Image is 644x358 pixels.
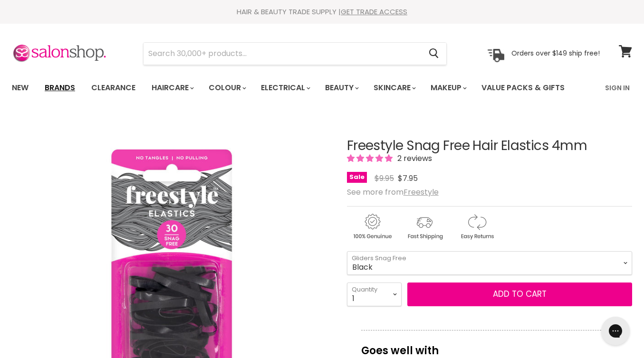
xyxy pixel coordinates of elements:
iframe: Gorgias live chat messenger [596,313,634,349]
a: Colour [202,78,252,98]
a: Clearance [84,78,143,98]
button: Add to cart [407,283,632,306]
p: Orders over $149 ship free! [511,49,600,57]
form: Product [143,42,447,65]
a: Electrical [254,78,316,98]
select: Quantity [347,283,402,306]
span: $9.95 [375,173,394,184]
span: $7.95 [398,173,418,184]
input: Search [144,43,421,65]
a: New [5,78,36,98]
span: 2 reviews [394,153,432,164]
a: GET TRADE ACCESS [341,7,407,17]
h1: Freestyle Snag Free Hair Elastics 4mm [347,139,632,153]
button: Search [421,43,446,65]
span: Sale [347,172,367,183]
img: returns.gif [452,212,502,241]
a: Freestyle [404,187,439,198]
span: See more from [347,187,439,198]
a: Skincare [366,78,422,98]
img: genuine.gif [347,212,397,241]
img: shipping.gif [399,212,450,241]
a: Brands [38,78,82,98]
span: Add to cart [493,288,547,300]
ul: Main menu [5,74,586,102]
a: Haircare [144,78,200,98]
a: Sign In [599,78,635,98]
span: 5.00 stars [347,153,394,164]
a: Makeup [423,78,472,98]
a: Value Packs & Gifts [474,78,572,98]
a: Beauty [318,78,365,98]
